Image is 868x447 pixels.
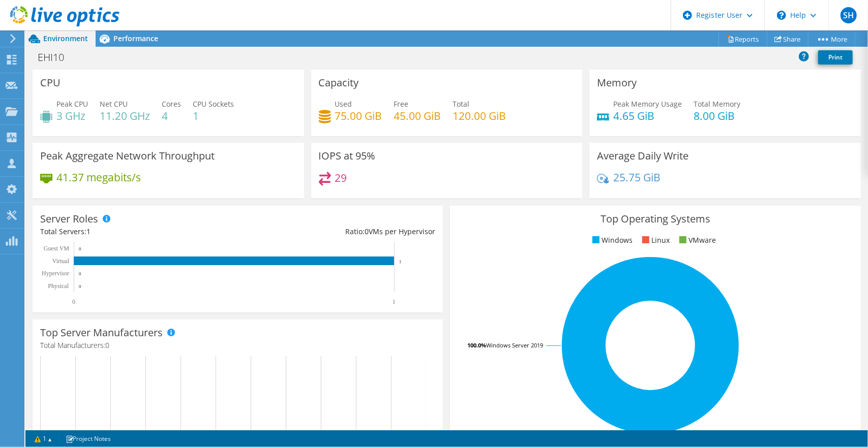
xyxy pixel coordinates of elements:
h4: 1 [193,110,234,121]
h4: 4 [162,110,181,121]
text: Guest VM [44,245,69,252]
h3: Capacity [319,77,359,88]
text: Virtual [52,258,70,265]
text: 1 [393,298,396,305]
text: 0 [79,271,81,276]
span: Cores [162,99,181,109]
span: SH [841,7,857,23]
svg: \n [777,11,786,20]
h4: Total Manufacturers: [40,340,435,351]
h1: EHI10 [33,52,80,63]
h3: Average Daily Write [597,150,689,162]
h3: CPU [40,77,61,88]
h4: 25.75 GiB [613,172,661,183]
span: Peak Memory Usage [613,99,682,109]
text: 0 [79,246,81,251]
h4: 3 GHz [56,110,88,121]
span: 0 [105,340,109,350]
tspan: 100.0% [467,341,486,349]
span: Used [335,99,352,109]
h4: 8.00 GiB [694,110,740,121]
a: More [808,31,855,47]
h4: 4.65 GiB [613,110,682,121]
a: Print [818,50,853,65]
span: Net CPU [100,99,128,109]
h3: Memory [597,77,637,88]
text: 0 [79,284,81,289]
span: Environment [43,34,88,43]
h3: Top Server Manufacturers [40,327,163,338]
h4: 75.00 GiB [335,110,382,121]
text: Physical [48,282,69,290]
span: Performance [113,34,158,43]
li: VMware [677,235,716,246]
text: Hypervisor [42,270,69,277]
span: CPU Sockets [193,99,234,109]
span: Free [394,99,409,109]
h3: Server Roles [40,213,98,225]
div: Total Servers: [40,226,238,237]
tspan: Windows Server 2019 [486,341,543,349]
text: 0 [72,298,75,305]
a: Share [767,31,809,47]
a: 1 [27,432,59,445]
h4: 29 [335,172,347,183]
h4: 120.00 GiB [453,110,506,121]
h3: IOPS at 95% [319,150,376,162]
li: Linux [640,235,670,246]
text: 1 [399,259,402,264]
a: Reports [719,31,767,47]
a: Project Notes [58,432,118,445]
h3: Top Operating Systems [458,213,853,225]
h4: 11.20 GHz [100,110,150,121]
span: 1 [86,227,91,236]
span: Total [453,99,470,109]
li: Windows [590,235,633,246]
div: Ratio: VMs per Hypervisor [238,226,436,237]
h4: 41.37 megabits/s [56,172,141,183]
span: Peak CPU [56,99,88,109]
h4: 45.00 GiB [394,110,441,121]
h3: Peak Aggregate Network Throughput [40,150,215,162]
span: Total Memory [694,99,740,109]
span: 0 [365,227,369,236]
